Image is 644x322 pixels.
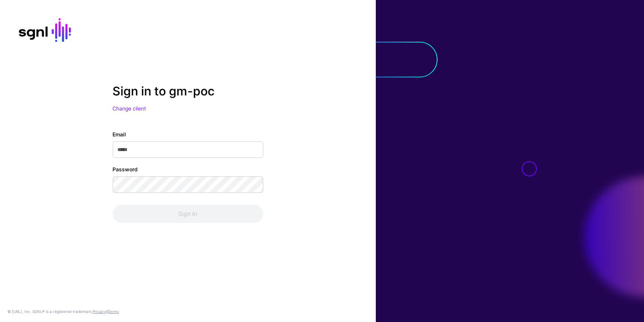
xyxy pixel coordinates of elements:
a: Change client [112,105,146,112]
a: Privacy [93,309,106,314]
label: Email [112,130,126,138]
a: Terms [108,309,119,314]
label: Password [112,165,138,173]
div: © [URL], Inc. SGNL® is a registered trademark. & [8,308,119,314]
h2: Sign in to gm-poc [112,84,263,98]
